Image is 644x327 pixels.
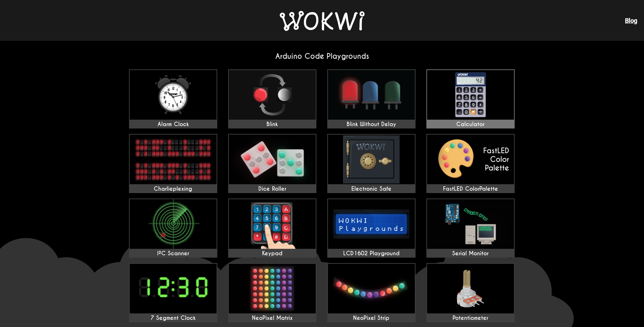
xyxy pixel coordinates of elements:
div: LCD1602 Playground [328,250,415,257]
div: Blink [229,121,316,128]
img: Blink [229,70,316,120]
a: Blink Without Delay [327,69,416,128]
img: LCD1602 Playground [328,199,415,249]
img: FastLED ColorPalette [427,135,514,184]
div: Serial Monitor [427,250,514,257]
img: Serial Monitor [427,199,514,249]
a: Electronic Safe [327,134,416,193]
img: Alarm Clock [130,70,217,120]
div: 7 Segment Clock [130,315,217,322]
div: I²C Scanner [130,250,217,257]
a: Potentiometer [426,263,515,322]
div: FastLED ColorPalette [427,186,514,192]
a: LCD1602 Playground [327,199,416,258]
a: I²C Scanner [129,199,217,258]
div: NeoPixel Strip [328,315,415,322]
a: Alarm Clock [129,69,217,128]
a: Blog [625,17,637,24]
a: Dice Roller [228,134,316,193]
a: NeoPixel Strip [327,263,416,322]
img: Calculator [427,70,514,120]
div: Blink Without Delay [328,121,415,128]
img: 7 Segment Clock [130,264,217,313]
a: Blink [228,69,316,128]
img: Blink Without Delay [328,70,415,120]
a: Charlieplexing [129,134,217,193]
h2: Arduino Code Playgrounds [124,52,521,61]
img: NeoPixel Matrix [229,264,316,313]
div: Calculator [427,121,514,128]
img: Potentiometer [427,264,514,313]
div: Alarm Clock [130,121,217,128]
a: 7 Segment Clock [129,263,217,322]
a: NeoPixel Matrix [228,263,316,322]
a: FastLED ColorPalette [426,134,515,193]
div: Potentiometer [427,315,514,322]
img: NeoPixel Strip [328,264,415,313]
img: I²C Scanner [130,199,217,249]
img: Wokwi [280,11,365,31]
img: Electronic Safe [328,135,415,184]
div: Keypad [229,250,316,257]
img: Keypad [229,199,316,249]
img: Dice Roller [229,135,316,184]
img: Charlieplexing [130,135,217,184]
div: Charlieplexing [130,186,217,192]
div: Dice Roller [229,186,316,192]
a: Calculator [426,69,515,128]
a: Keypad [228,199,316,258]
a: Serial Monitor [426,199,515,258]
div: Electronic Safe [328,186,415,192]
div: NeoPixel Matrix [229,315,316,322]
